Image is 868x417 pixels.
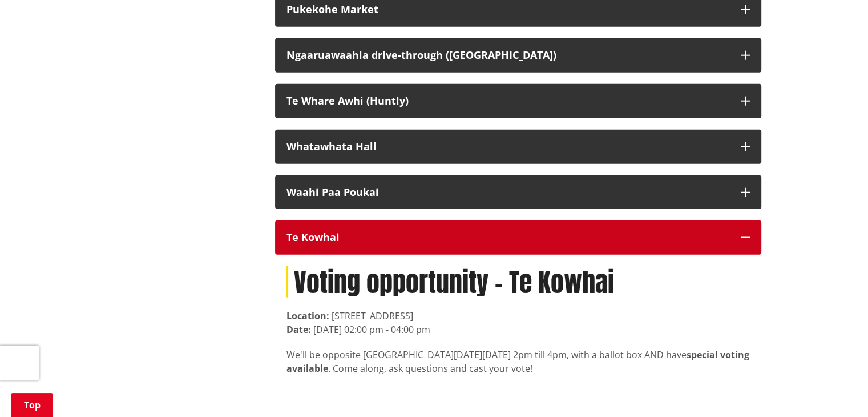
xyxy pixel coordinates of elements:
button: Te Kowhai [275,220,761,255]
span: [DATE][DATE] 2pm till 4pm, with a ballot box AND have . Come along, ask questions and cast your v... [286,348,749,375]
button: Te Whare Awhi (Huntly) [275,84,761,118]
div: Te Whare Awhi (Huntly) [286,95,729,107]
strong: Date: [286,323,311,336]
strong: special voting available [286,348,749,375]
div: Te Kowhai [286,232,729,243]
div: Ngaaruawaahia drive-through ([GEOGRAPHIC_DATA]) [286,50,729,61]
div: Whatawhata Hall [286,141,729,153]
span: [STREET_ADDRESS] [332,310,413,322]
a: Top [11,393,53,417]
button: Whatawhata Hall [275,130,761,164]
div: Pukekohe Market [286,4,729,15]
div: We'll be opposite [GEOGRAPHIC_DATA] [286,348,750,375]
button: Ngaaruawaahia drive-through ([GEOGRAPHIC_DATA]) [275,38,761,73]
strong: Location: [286,310,329,322]
h1: Voting opportunity - Te Kowhai [286,266,750,298]
div: Waahi Paa Poukai [286,187,729,198]
time: [DATE] 02:00 pm - 04:00 pm [313,323,430,336]
button: Waahi Paa Poukai [275,175,761,210]
iframe: Messenger Launcher [815,369,857,410]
